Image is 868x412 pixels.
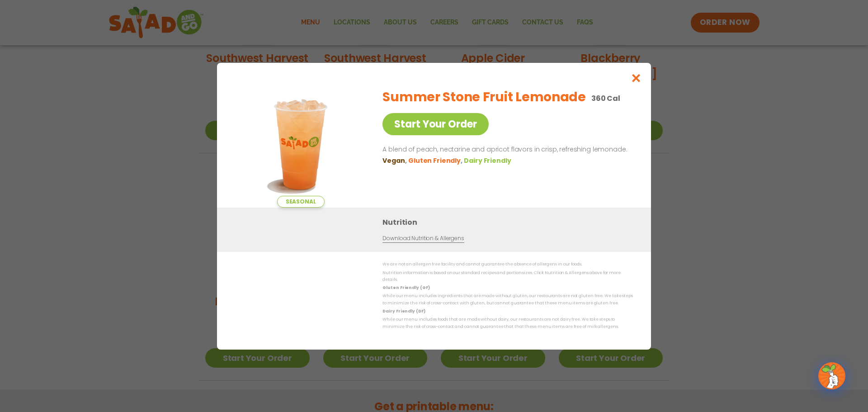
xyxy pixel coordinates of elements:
[464,156,513,165] li: Dairy Friendly
[382,113,489,135] a: Start Your Order
[382,217,637,228] h3: Nutrition
[382,293,633,307] p: While our menu includes ingredients that are made without gluten, our restaurants are not gluten ...
[382,144,629,155] p: A blend of peach, nectarine and apricot flavors in crisp, refreshing lemonade.
[408,156,464,165] li: Gluten Friendly
[382,269,633,283] p: Nutrition information is based on our standard recipes and portion sizes. Click Nutrition & Aller...
[382,285,429,290] strong: Gluten Friendly (GF)
[591,93,620,104] p: 360 Cal
[622,63,651,93] button: Close modal
[382,234,464,243] a: Download Nutrition & Allergens
[382,261,633,268] p: We are not an allergen free facility and cannot guarantee the absence of allergens in our foods.
[277,196,325,208] span: Seasonal
[382,88,585,107] h2: Summer Stone Fruit Lemonade
[382,316,633,330] p: While our menu includes foods that are made without dairy, our restaurants are not dairy free. We...
[819,363,844,388] img: wpChatIcon
[382,308,425,314] strong: Dairy Friendly (DF)
[382,156,408,165] li: Vegan
[237,81,364,208] img: Featured product photo for Summer Stone Fruit Lemonade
